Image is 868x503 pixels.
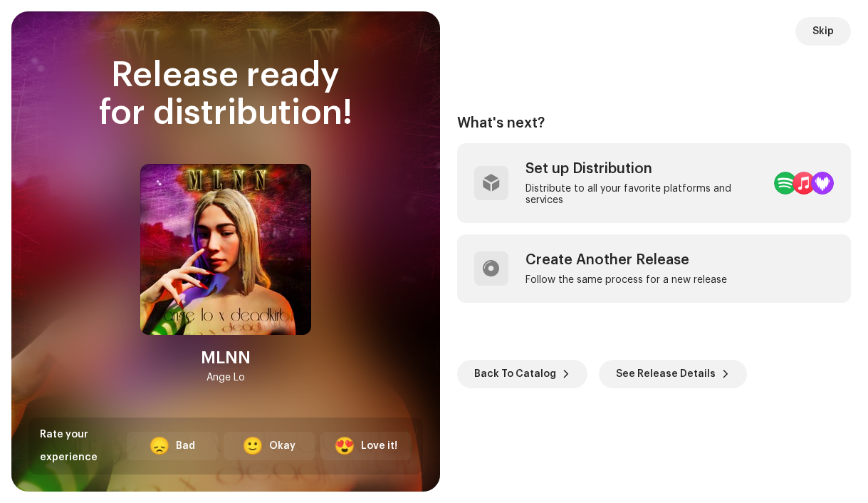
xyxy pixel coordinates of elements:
div: 😞 [149,437,170,455]
div: Ange Lo [206,369,245,386]
span: See Release Details [616,360,716,388]
button: See Release Details [599,360,747,388]
div: Release ready for distribution! [28,57,423,133]
span: Rate your experience [40,430,98,462]
div: Bad [176,439,195,454]
button: Back To Catalog [457,360,587,388]
div: Distribute to all your favorite platforms and services [525,183,763,206]
re-a-post-create-item: Create Another Release [457,234,852,303]
button: Skip [795,17,851,46]
div: Set up Distribution [525,160,763,177]
div: MLNN [201,346,251,369]
span: Skip [812,17,834,46]
div: Love it! [361,439,397,454]
img: 3828cb9c-e58b-4f9a-ad5d-af699509be94 [140,164,311,335]
div: Okay [269,439,296,454]
div: What's next? [457,115,852,132]
div: Create Another Release [525,251,727,269]
div: 😍 [334,437,355,455]
div: Follow the same process for a new release [525,274,727,286]
div: 🙂 [242,437,263,455]
re-a-post-create-item: Set up Distribution [457,143,852,223]
span: Back To Catalog [474,360,556,388]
